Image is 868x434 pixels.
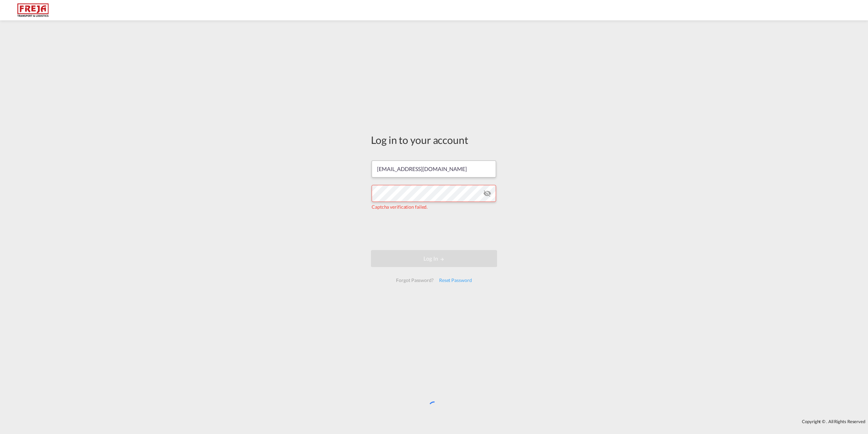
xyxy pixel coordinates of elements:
img: 586607c025bf11f083711d99603023e7.png [10,3,56,18]
span: Captcha verification failed. [372,204,428,210]
div: Log in to your account [371,133,497,147]
div: Forgot Password? [393,274,436,286]
div: Reset Password [436,274,475,286]
md-icon: icon-eye-off [483,189,491,197]
input: Enter email/phone number [372,161,496,177]
iframe: reCAPTCHA [382,217,486,243]
button: LOGIN [371,250,497,267]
